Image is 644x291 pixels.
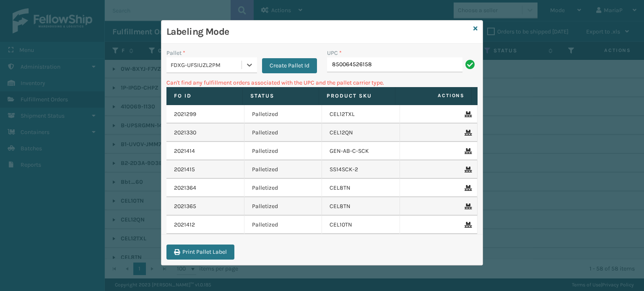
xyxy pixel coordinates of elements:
h3: Labeling Mode [166,26,470,38]
label: Product SKU [327,92,387,100]
td: Palletized [244,124,322,142]
i: Remove From Pallet [465,185,470,191]
td: SS14SCK-2 [322,160,400,179]
i: Remove From Pallet [465,222,470,228]
a: 2021330 [174,129,196,137]
button: Create Pallet Id [262,58,317,73]
a: 2021412 [174,221,195,229]
label: Status [250,92,311,100]
label: Pallet [166,49,185,57]
td: Palletized [244,197,322,216]
td: Palletized [244,216,322,234]
button: Print Pallet Label [166,245,234,260]
td: CEL8TN [322,197,400,216]
a: 2021299 [174,110,196,118]
i: Remove From Pallet [465,148,470,154]
td: GEN-AB-C-SCK [322,142,400,160]
label: UPC [327,49,342,57]
label: Fo Id [174,92,235,100]
a: 2021414 [174,147,195,155]
i: Remove From Pallet [465,203,470,209]
td: Palletized [244,142,322,160]
span: Actions [398,89,470,103]
a: 2021415 [174,165,195,174]
i: Remove From Pallet [465,167,470,173]
i: Remove From Pallet [465,111,470,117]
td: CEL8TN [322,179,400,197]
td: CEL10TN [322,216,400,234]
td: Palletized [244,160,322,179]
p: Can't find any fulfillment orders associated with the UPC and the pallet carrier type. [166,78,478,87]
a: 2021365 [174,202,196,211]
i: Remove From Pallet [465,130,470,136]
a: 2021364 [174,184,196,192]
td: Palletized [244,105,322,124]
td: CEL12TXL [322,105,400,124]
td: CEL12QN [322,124,400,142]
td: Palletized [244,179,322,197]
div: FDXG-UFSIUZL2PM [171,61,242,70]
